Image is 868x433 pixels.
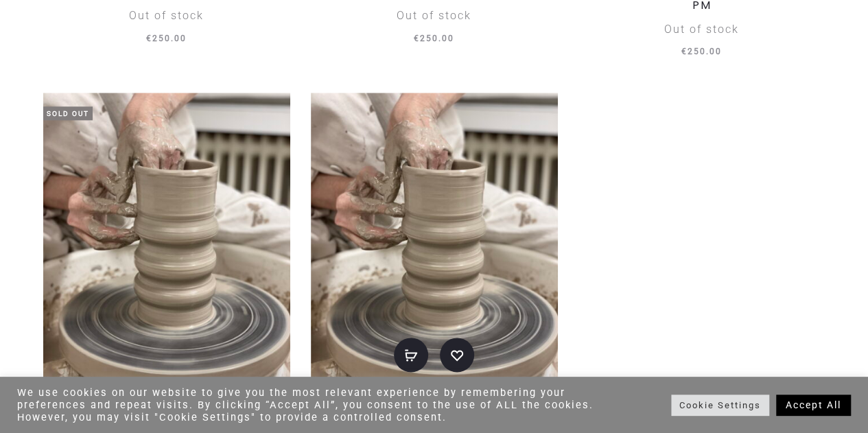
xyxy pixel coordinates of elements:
[311,93,558,387] img: Deelnemer leert keramiek draaien tijdens een les in Rotterdam. Perfect voor beginners en gevorder...
[776,395,851,416] a: Accept All
[43,106,93,120] span: Sold Out
[17,386,601,423] div: We use cookies on our website to give you the most relevant experience by remembering your prefer...
[146,34,152,43] span: €
[671,395,769,416] a: Cookie Settings
[43,93,290,387] img: Deelnemer leert keramiek draaien tijdens een les in Rotterdam. Perfect voor beginners en gevorder...
[440,338,474,372] a: Add to wishlist
[394,338,428,372] a: Add to basket: “Pottery Course Saturday, November 1st, 8th, 15th, 22nd and 29th 10:00 AM - 1:00 PM”
[43,93,290,387] a: Sold Out
[681,47,722,56] span: 250.00
[414,34,420,43] span: €
[146,34,187,43] span: 250.00
[43,4,290,27] div: Out of stock
[681,47,688,56] span: €
[414,34,454,43] span: 250.00
[578,18,825,41] div: Out of stock
[311,4,558,27] div: Out of stock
